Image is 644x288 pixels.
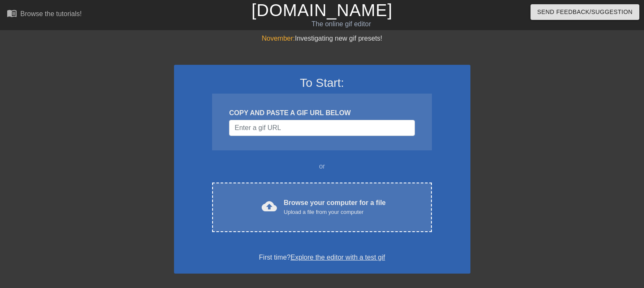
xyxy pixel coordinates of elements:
button: Send Feedback/Suggestion [531,4,639,20]
a: Explore the editor with a test gif [290,254,385,261]
input: Username [229,120,415,136]
div: The online gif editor [219,19,464,29]
a: Browse the tutorials! [7,8,82,21]
div: or [196,161,448,172]
div: COPY AND PASTE A GIF URL BELOW [229,108,415,118]
span: Send Feedback/Suggestion [537,7,633,17]
span: November: [262,35,295,42]
span: cloud_upload [262,199,277,214]
div: First time? [185,252,459,263]
div: Browse the tutorials! [20,10,82,17]
div: Investigating new gif presets! [174,33,470,44]
div: Upload a file from your computer [284,208,386,216]
a: [DOMAIN_NAME] [252,1,392,19]
h3: To Start: [185,76,459,90]
div: Browse your computer for a file [284,198,386,216]
span: menu_book [7,8,17,18]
